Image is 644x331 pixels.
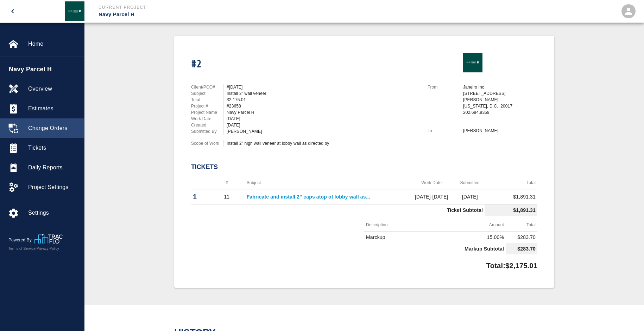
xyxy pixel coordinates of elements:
td: Ticket Subtotal [191,205,485,216]
span: Tickets [28,144,78,152]
img: Janeiro Inc [463,53,482,72]
div: Navy Parcel H [227,109,419,116]
p: Subject [191,90,223,97]
h1: #2 [191,58,201,70]
td: $1,891.31 [485,205,537,216]
p: [STREET_ADDRESS][PERSON_NAME] [US_STATE], D.C. 20017 [463,90,537,109]
p: Created [191,122,223,128]
th: Work Date [408,176,455,189]
div: Install 2" high wall veneer at lobby wall as directed by [227,140,419,147]
h2: Tickets [191,163,537,171]
th: Submitted [455,176,485,189]
span: | [36,247,37,251]
td: $1,891.31 [485,189,537,205]
td: Markup Subtotal [364,243,506,255]
td: [DATE] [455,189,485,205]
p: Navy Parcel H [99,11,360,19]
span: Navy Parcel H [9,65,81,74]
div: $2,175.01 [227,97,419,103]
p: To [428,128,460,134]
p: Submitted By [191,128,223,135]
a: Terms of Service [8,247,36,251]
span: Home [28,40,78,48]
th: Total [485,176,537,189]
td: Marckup [364,232,435,243]
th: Total [506,219,537,232]
p: Total [191,97,223,103]
td: $283.70 [506,232,537,243]
img: Janeiro Inc [65,1,84,21]
td: 15.00% [435,232,506,243]
span: Estimates [28,104,78,113]
td: 11 [209,189,245,205]
td: $283.70 [506,243,537,255]
th: # [209,176,245,189]
th: Amount [435,219,506,232]
p: Powered By [8,237,34,243]
p: 1 [193,192,207,202]
p: Work Date [191,116,223,122]
div: [DATE] [227,122,419,128]
div: #23658 [227,103,419,109]
span: Project Settings [28,183,78,192]
p: Project Name [191,109,223,116]
button: open drawer [4,3,21,20]
p: From [428,84,460,90]
iframe: Chat Widget [609,297,644,331]
div: #[DATE] [227,84,419,90]
p: Client/PCO# [191,84,223,90]
p: 202.684.9359 [463,109,537,116]
span: Settings [28,209,78,217]
span: Overview [28,85,78,93]
p: Total: $2,175.01 [486,257,537,271]
p: Current Project [99,4,360,11]
div: Install 2" wall veneer [227,90,419,97]
p: Janeiro Inc [463,84,537,90]
p: [PERSON_NAME] [463,128,537,134]
span: Change Orders [28,124,78,132]
p: Scope of Work [191,140,223,147]
th: Description [364,219,435,232]
img: TracFlo [34,234,63,244]
a: Fabricate and install 2” caps atop of lobby wall as... [247,194,370,200]
div: [PERSON_NAME] [227,128,419,135]
span: Daily Reports [28,163,78,172]
th: Subject [245,176,408,189]
td: [DATE]-[DATE] [408,189,455,205]
a: Privacy Policy [37,247,59,251]
div: [DATE] [227,116,419,122]
p: Project # [191,103,223,109]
